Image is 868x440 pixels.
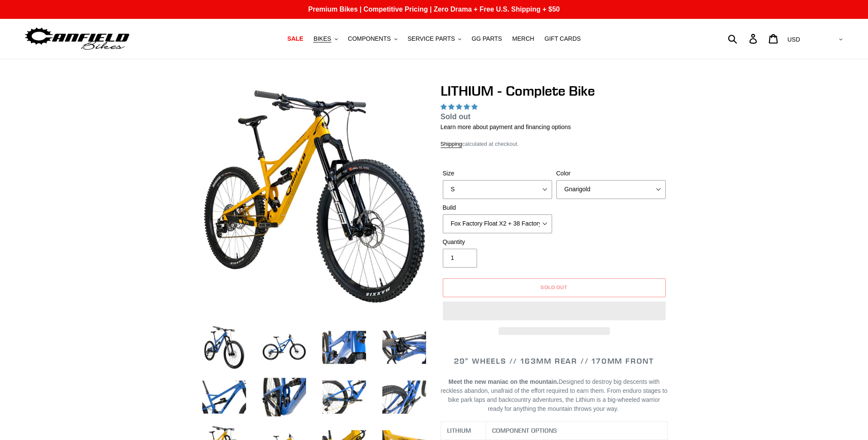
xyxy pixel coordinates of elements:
span: Sold out [541,284,568,290]
a: GG PARTS [467,33,506,45]
span: . [617,405,619,412]
button: Sold out [443,278,666,297]
button: COMPONENTS [344,33,402,45]
img: Load image into Gallery viewer, LITHIUM - Complete Bike [261,324,308,371]
img: Load image into Gallery viewer, LITHIUM - Complete Bike [381,324,428,371]
a: SALE [283,33,307,45]
img: Load image into Gallery viewer, LITHIUM - Complete Bike [321,324,368,371]
span: GIFT CARDS [544,35,581,42]
b: Meet the new maniac on the mountain. [448,378,559,385]
h1: LITHIUM - Complete Bike [441,83,668,99]
label: Build [443,203,552,212]
input: Search [733,29,754,48]
span: From enduro stages to bike park laps and backcountry adventures, the Lithium is a big-wheeled war... [448,387,667,412]
span: GG PARTS [472,35,502,42]
a: Shipping [441,141,463,148]
img: Load image into Gallery viewer, LITHIUM - Complete Bike [381,374,428,421]
img: Load image into Gallery viewer, LITHIUM - Complete Bike [321,374,368,421]
span: MERCH [512,35,534,42]
span: SERVICE PARTS [408,35,455,42]
button: BIKES [309,33,342,45]
span: SALE [287,35,303,42]
img: Load image into Gallery viewer, LITHIUM - Complete Bike [261,374,308,421]
img: Load image into Gallery viewer, LITHIUM - Complete Bike [201,324,248,371]
a: MERCH [508,33,538,45]
span: 5.00 stars [441,103,479,110]
th: COMPONENT OPTIONS [486,422,667,440]
img: Canfield Bikes [24,25,131,52]
span: BIKES [313,35,331,42]
button: SERVICE PARTS [403,33,466,45]
label: Color [556,169,666,178]
img: LITHIUM - Complete Bike [202,84,426,308]
label: Quantity [443,238,552,247]
span: COMPONENTS [348,35,391,42]
span: 29" WHEELS // 163mm REAR // 170mm FRONT [454,356,654,366]
a: Learn more about payment and financing options [441,124,571,130]
img: Load image into Gallery viewer, LITHIUM - Complete Bike [201,374,248,421]
span: Designed to destroy big descents with reckless abandon, unafraid of the effort required to earn t... [441,378,667,412]
a: GIFT CARDS [540,33,585,45]
div: calculated at checkout. [441,140,668,148]
span: Sold out [441,112,471,121]
th: LITHIUM [441,422,486,440]
label: Size [443,169,552,178]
